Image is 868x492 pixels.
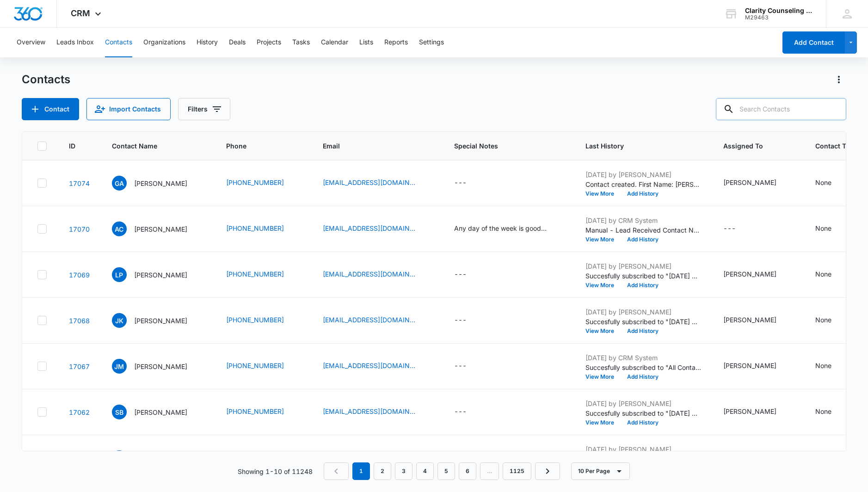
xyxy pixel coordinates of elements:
div: Special Notes - - Select to Edit Field [454,178,483,189]
button: Overview [17,28,45,57]
div: Contact Type - None - Select to Edit Field [815,269,848,280]
div: Contact Type - None - Select to Edit Field [815,315,848,326]
p: Manual - Lead Received Contact Name: [PERSON_NAME] Email: [EMAIL_ADDRESS][DOMAIN_NAME] Lead Sourc... [585,225,701,235]
div: Special Notes - - Select to Edit Field [454,361,483,372]
a: Navigate to contact details page for Greg Anderson [69,179,90,187]
button: View More [585,283,621,288]
button: Import Contacts [86,98,171,120]
span: JK [112,313,127,328]
button: View More [585,237,621,242]
button: Actions [831,72,846,87]
div: Assigned To - Morgan DiGirolamo - Select to Edit Field [723,406,793,418]
div: Phone - (910) 617-6012 - Select to Edit Field [226,269,301,280]
div: [PERSON_NAME] [723,406,776,416]
button: Add History [621,328,665,334]
a: Page 4 [416,462,434,480]
button: Add History [621,237,665,242]
div: --- [454,269,467,280]
div: None [815,223,831,233]
button: View More [585,374,621,380]
span: SB [112,405,127,419]
div: account id [745,14,813,21]
div: Special Notes - - Select to Edit Field [454,406,483,418]
a: Navigate to contact details page for Layla Pinkston [69,271,90,279]
span: Last History [585,141,688,151]
a: [EMAIL_ADDRESS][DOMAIN_NAME] [323,223,415,233]
div: Email - andywclymer@gmail.com - Select to Edit Field [323,223,432,234]
button: View More [585,420,621,425]
button: Tasks [292,28,310,57]
div: None [815,361,831,370]
p: [DATE] by [PERSON_NAME] [585,307,701,317]
div: Contact Name - Julia Mallozzi - Select to Edit Field [112,359,204,374]
div: Phone - (910) 431-7856 - Select to Edit Field [226,315,301,326]
span: Phone [226,141,287,151]
p: [DATE] by [PERSON_NAME] [585,170,701,179]
div: Email - staybid3@icloud.com - Select to Edit Field [323,406,432,418]
a: [PHONE_NUMBER] [226,178,284,187]
span: JM [112,359,127,374]
span: CRM [71,8,90,18]
p: [DATE] by [PERSON_NAME] [585,261,701,271]
button: Leads Inbox [56,28,94,57]
p: [PERSON_NAME] [134,178,187,188]
a: [PHONE_NUMBER] [226,223,284,233]
div: [PERSON_NAME] [723,361,776,370]
span: Special Notes [454,141,550,151]
a: Page 6 [459,462,476,480]
p: Succesfully subscribed to "All Contacts". [585,363,701,372]
div: Contact Name - Steve Benjamin - Select to Edit Field [112,405,204,419]
p: Succesfully subscribed to "[DATE] Reminder". [585,408,701,418]
button: Add History [621,283,665,288]
button: Add History [621,374,665,380]
div: Contact Type - None - Select to Edit Field [815,361,848,372]
div: Email - cubanesis@gmail.com - Select to Edit Field [323,315,432,326]
div: Phone - (910) 795-5547 - Select to Edit Field [226,178,301,189]
div: Contact Name - Layla Pinkston - Select to Edit Field [112,267,204,282]
div: None [815,269,831,279]
a: [EMAIL_ADDRESS][DOMAIN_NAME] [323,178,415,187]
div: Phone - (919) 273-4006 - Select to Edit Field [226,223,301,234]
div: account name [745,7,813,14]
a: [PHONE_NUMBER] [226,315,284,325]
button: Add Contact [782,31,845,54]
span: Contact Type [815,141,857,151]
p: [DATE] by CRM System [585,215,701,225]
p: [DATE] by CRM System [585,353,701,363]
span: OP [112,450,127,465]
a: [PHONE_NUMBER] [226,361,284,370]
div: [PERSON_NAME] [723,315,776,325]
p: [DATE] by [PERSON_NAME] [585,444,701,454]
a: [EMAIL_ADDRESS][DOMAIN_NAME] [323,361,415,370]
div: Contact Name - Greg Anderson - Select to Edit Field [112,176,204,191]
span: AC [112,221,127,236]
div: --- [723,223,736,234]
span: ID [69,141,76,151]
div: --- [454,361,467,372]
div: Assigned To - Morgan DiGirolamo - Select to Edit Field [723,361,793,372]
a: [EMAIL_ADDRESS][DOMAIN_NAME] [323,406,415,416]
div: Email - gamatrix20@gmail.com - Select to Edit Field [323,178,432,189]
p: [PERSON_NAME] [134,362,187,371]
p: [PERSON_NAME] [134,316,187,326]
p: Showing 1-10 of 11248 [238,467,313,476]
em: 1 [352,462,370,480]
button: 10 Per Page [571,462,630,480]
div: Email - lcpinkston1@gmail.com - Select to Edit Field [323,269,432,280]
div: Special Notes - - Select to Edit Field [454,315,483,326]
p: [PERSON_NAME] [134,407,187,417]
div: None [815,315,831,325]
a: [EMAIL_ADDRESS][DOMAIN_NAME] [323,269,415,279]
p: [DATE] by [PERSON_NAME] [585,399,701,408]
button: Deals [229,28,246,57]
button: Lists [359,28,373,57]
button: Add History [621,191,665,197]
div: Contact Name - Jonathan Knight - Select to Edit Field [112,313,204,328]
div: None [815,406,831,416]
div: --- [454,315,467,326]
a: [PHONE_NUMBER] [226,269,284,279]
a: Page 2 [374,462,391,480]
button: Reports [384,28,408,57]
span: Contact Name [112,141,191,151]
button: Calendar [321,28,348,57]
